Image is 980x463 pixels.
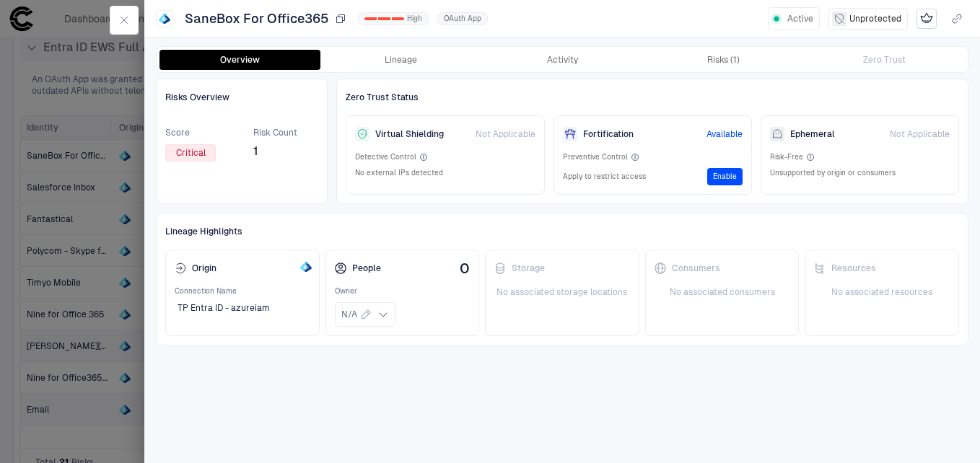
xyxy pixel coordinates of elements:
[378,17,390,20] div: 1
[392,17,404,20] div: 2
[375,128,444,140] span: Virtual Shielding
[444,14,481,24] span: OAuth App
[707,54,740,66] div: Risks (1)
[253,144,297,159] span: 1
[583,128,634,140] span: Fortification
[159,50,320,70] button: Overview
[706,128,743,140] span: Available
[159,13,170,25] div: Entra ID
[165,222,959,241] div: Lineage Highlights
[253,127,297,138] span: Risk Count
[916,9,937,29] div: Mark as Crown Jewel
[707,168,743,185] button: Enable
[175,286,310,296] span: Connection Name
[165,127,216,138] span: Score
[787,13,813,25] span: Active
[494,263,545,274] div: Storage
[355,152,416,162] span: Detective Control
[460,260,470,276] span: 0
[320,50,481,70] button: Lineage
[770,152,803,162] span: Risk-Free
[175,296,290,319] button: TP Entra ID - azureiam
[165,88,318,107] div: Risks Overview
[849,13,901,25] span: Unprotected
[176,147,206,159] span: Critical
[335,286,471,296] span: Owner
[770,168,896,178] span: Unsupported by origin or consumers
[185,10,329,27] span: SaneBox For Office365
[863,54,906,66] div: Zero Trust
[299,261,310,273] div: Entra ID
[655,286,790,298] span: No associated consumers
[476,128,535,140] span: Not Applicable
[175,263,216,274] div: Origin
[814,263,876,274] div: Resources
[335,263,381,274] div: People
[364,17,377,20] div: 0
[182,7,349,30] button: SaneBox For Office365
[407,14,422,24] span: High
[494,286,630,298] span: No associated storage locations
[178,302,270,314] span: TP Entra ID - azureiam
[890,128,950,140] span: Not Applicable
[655,263,720,274] div: Consumers
[563,152,628,162] span: Preventive Control
[790,128,835,140] span: Ephemeral
[341,309,357,320] span: N/A
[346,88,959,107] div: Zero Trust Status
[563,172,646,182] span: Apply to restrict access
[814,286,950,298] span: No associated resources
[355,168,443,178] span: No external IPs detected
[481,50,642,70] button: Activity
